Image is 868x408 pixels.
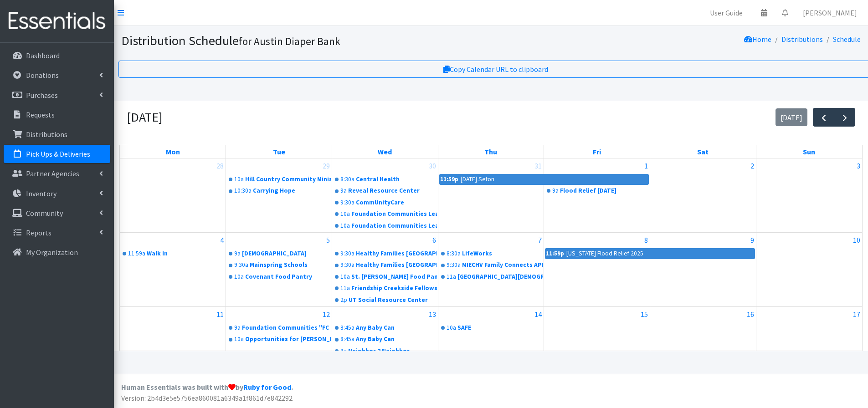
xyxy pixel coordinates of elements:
a: 10aCovenant Food Pantry [227,271,331,282]
a: 10aSt. [PERSON_NAME] Food Pantry [333,271,437,282]
a: Partner Agencies [4,164,110,183]
a: July 28, 2025 [215,158,226,173]
a: Inventory [4,184,110,203]
div: Mainspring Schools [250,260,331,270]
div: 9:30a [340,260,354,270]
a: User Guide [703,4,750,22]
a: 9aReveal Resource Center [333,185,437,196]
td: August 14, 2025 [438,306,544,369]
p: Purchases [26,91,58,100]
h1: Distribution Schedule [121,33,550,49]
div: [US_STATE] Flood Relief 2025 [566,249,644,259]
div: 2p [340,296,347,305]
a: Community [4,204,110,222]
a: August 14, 2025 [533,307,544,321]
div: 8:30a [340,175,354,184]
div: MIECHV Family Connects APH - [GEOGRAPHIC_DATA] [462,260,543,270]
div: Central Health [356,175,437,184]
strong: Human Essentials was built with by . [121,382,293,392]
a: August 10, 2025 [851,233,862,247]
a: Wednesday [376,145,394,158]
a: 8:30aLifeWorks [439,248,543,259]
a: July 29, 2025 [321,158,332,173]
div: [GEOGRAPHIC_DATA][DEMOGRAPHIC_DATA] [457,272,543,281]
h2: [DATE] [127,110,162,125]
a: August 5, 2025 [324,233,332,247]
div: Healthy Families [GEOGRAPHIC_DATA] [356,249,437,258]
p: Partner Agencies [26,169,79,178]
p: Distributions [26,130,67,139]
td: August 12, 2025 [226,306,332,369]
td: July 31, 2025 [438,158,544,232]
a: August 1, 2025 [642,158,650,173]
div: 11:59p [440,174,459,184]
a: August 3, 2025 [855,158,862,173]
img: HumanEssentials [4,6,110,36]
a: 9aFoundation Communities "FC CHI" [227,322,331,333]
td: August 8, 2025 [544,233,650,307]
div: 10a [234,175,244,184]
a: 9aNeighbor 2 Neighbor [333,346,437,357]
a: Purchases [4,86,110,104]
a: August 11, 2025 [215,307,226,321]
a: 10aHill Country Community Ministries [227,174,331,185]
a: Distributions [4,125,110,143]
a: 8:45aAny Baby Can [333,322,437,333]
div: 9a [234,323,241,332]
a: August 15, 2025 [639,307,650,321]
div: 11a [447,272,456,281]
div: St. [PERSON_NAME] Food Pantry [351,272,437,281]
td: July 30, 2025 [332,158,438,232]
a: 8:45aAny Baby Can [333,334,437,345]
a: August 17, 2025 [851,307,862,321]
a: 9:30aCommUnityCare [333,197,437,208]
button: [DATE] [776,108,808,126]
a: August 6, 2025 [431,233,438,247]
a: 10:30aCarrying Hope [227,185,331,196]
div: 9a [340,186,347,195]
a: 9:30aHealthy Families [GEOGRAPHIC_DATA] [333,248,437,259]
a: 2pUT Social Resource Center [333,295,437,306]
div: 10:30a [234,186,252,195]
a: 11:59p[US_STATE] Flood Relief 2025 [545,248,755,259]
p: Reports [26,228,51,237]
a: 9a[DEMOGRAPHIC_DATA] [227,248,331,259]
div: 9:30a [340,249,354,258]
div: Healthy Families [GEOGRAPHIC_DATA] [356,260,437,270]
a: August 7, 2025 [536,233,544,247]
div: 9:30a [340,198,354,207]
td: August 17, 2025 [756,306,862,369]
p: Inventory [26,189,56,198]
div: Neighbor 2 Neighbor [348,347,437,356]
a: 9:30aMIECHV Family Connects APH - [GEOGRAPHIC_DATA] [439,260,543,270]
a: Home [744,35,771,44]
div: [DEMOGRAPHIC_DATA] [242,249,331,258]
div: 9a [552,186,559,195]
a: August 2, 2025 [749,158,756,173]
a: Dashboard [4,46,110,65]
td: August 6, 2025 [332,233,438,307]
a: August 8, 2025 [642,233,650,247]
button: Previous month [813,108,834,127]
a: Saturday [695,145,710,158]
div: 9:30a [234,260,248,270]
td: August 9, 2025 [650,233,756,307]
a: July 31, 2025 [533,158,544,173]
div: Carrying Hope [253,186,331,195]
div: Covenant Food Pantry [245,272,331,281]
td: August 10, 2025 [756,233,862,307]
p: Requests [26,110,55,119]
div: Reveal Resource Center [348,186,437,195]
div: SAFE [457,323,543,332]
div: Friendship Creekside Fellowship [351,284,437,293]
a: July 30, 2025 [427,158,438,173]
a: Pick Ups & Deliveries [4,145,110,163]
span: Version: 2b4d3e5e5756ea860081a6349a1f861d7e842292 [121,393,293,403]
div: [DATE] Seton [460,174,495,184]
td: July 28, 2025 [120,158,226,232]
a: My Organization [4,243,110,261]
td: August 11, 2025 [120,306,226,369]
a: Donations [4,66,110,84]
div: Foundation Communities Learning Centers [351,221,437,230]
div: Hill Country Community Ministries [245,175,331,184]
